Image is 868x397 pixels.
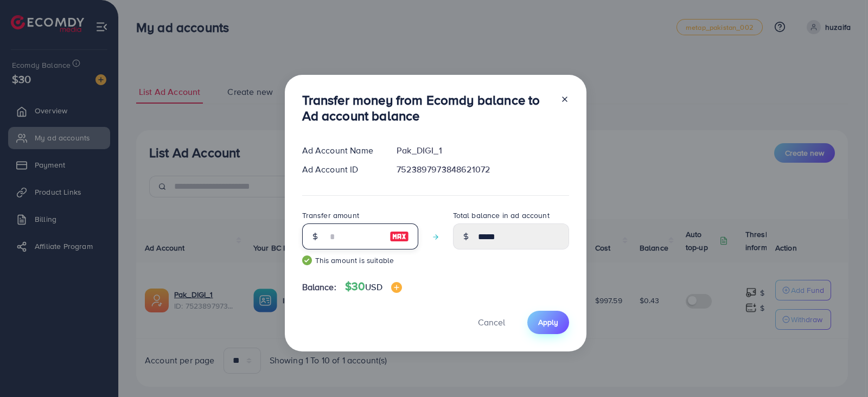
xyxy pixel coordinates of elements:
[464,311,519,334] button: Cancel
[527,311,569,334] button: Apply
[302,210,359,221] label: Transfer amount
[388,144,577,157] div: Pak_DIGI_1
[302,281,336,293] span: Balance:
[293,163,388,176] div: Ad Account ID
[293,144,388,157] div: Ad Account Name
[388,163,577,176] div: 7523897973848621072
[345,280,402,293] h4: $30
[302,255,312,265] img: guide
[302,255,418,266] small: This amount is suitable
[365,281,382,293] span: USD
[453,210,550,221] label: Total balance in ad account
[302,92,552,124] h3: Transfer money from Ecomdy balance to Ad account balance
[391,282,402,293] img: image
[538,317,558,328] span: Apply
[822,348,860,389] iframe: Chat
[478,316,505,328] span: Cancel
[390,230,409,243] img: image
